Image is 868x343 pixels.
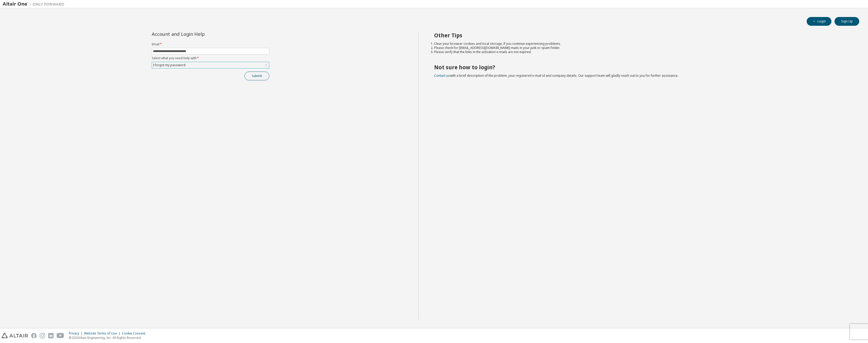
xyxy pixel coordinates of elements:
li: Please verify that the links in the activation e-mails are not expired. [434,50,850,54]
div: Cookie Consent [122,331,148,336]
div: Account and Login Help [152,32,246,36]
label: Email [152,42,269,46]
div: Website Terms of Use [84,331,122,336]
div: Privacy [69,331,84,336]
img: altair_logo.svg [2,333,28,338]
button: Login [807,17,831,26]
div: I forgot my password [152,62,269,68]
img: instagram.svg [40,333,45,338]
img: Altair One [3,2,67,7]
img: youtube.svg [57,333,64,338]
div: I forgot my password [152,62,186,68]
a: Contact us [434,73,450,78]
h2: Not sure how to login? [434,64,850,71]
li: Clear your browser cookies and local storage, if you continue experiencing problems. [434,42,850,46]
li: Please check for [EMAIL_ADDRESS][DOMAIN_NAME] mails in your junk or spam folder. [434,46,850,50]
label: Select what you need help with [152,56,269,60]
img: facebook.svg [31,333,37,338]
button: Sign Up [835,17,859,26]
span: with a brief description of the problem, your registered e-mail id and company details. Our suppo... [434,73,678,78]
button: Submit [245,72,269,80]
p: © 2025 Altair Engineering, Inc. All Rights Reserved. [69,336,148,340]
img: linkedin.svg [48,333,54,338]
h2: Other Tips [434,32,850,39]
